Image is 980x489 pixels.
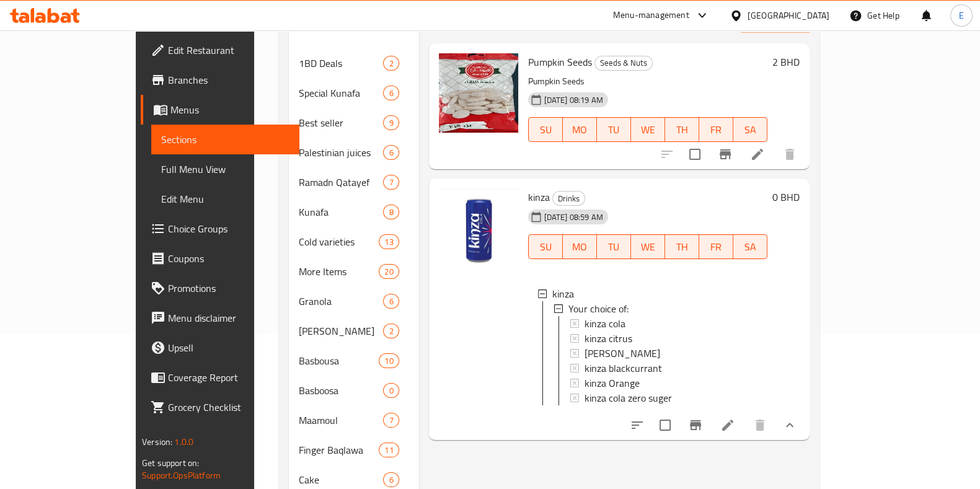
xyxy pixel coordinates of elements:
[289,376,419,405] div: Basboosa0
[299,413,384,428] span: Maamoul
[528,53,592,71] span: Pumpkin Seeds
[681,410,710,440] button: Branch-specific-item
[299,86,384,100] span: Special Kunafa
[613,8,689,23] div: Menu-management
[142,467,221,483] a: Support.OpsPlatform
[384,177,398,188] span: 7
[379,264,399,279] div: items
[289,435,419,465] div: Finger Baqlawa11
[299,145,384,160] span: Palestinian juices
[699,234,733,259] button: FR
[299,115,384,130] div: Best seller
[289,346,419,376] div: Basbousa10
[299,205,384,219] span: Kunafa
[563,117,597,142] button: MO
[299,56,384,71] span: 1BD Deals
[299,324,384,338] span: [PERSON_NAME]
[745,410,775,440] button: delete
[585,390,672,405] span: kinza cola zero suger
[379,236,398,248] span: 13
[299,234,379,249] span: Cold varieties
[733,117,767,142] button: SA
[733,234,767,259] button: SA
[568,301,629,316] span: Your choice of:
[168,311,289,325] span: Menu disclaimer
[384,58,398,69] span: 2
[379,234,399,249] div: items
[568,238,592,256] span: MO
[289,108,419,138] div: Best seller9
[539,94,608,106] span: [DATE] 08:19 AM
[384,206,398,218] span: 8
[383,205,399,219] div: items
[439,188,518,268] img: kinza
[161,132,289,147] span: Sections
[383,175,399,190] div: items
[379,266,398,278] span: 20
[699,117,733,142] button: FR
[168,251,289,266] span: Coupons
[383,145,399,160] div: items
[704,121,728,139] span: FR
[585,331,632,346] span: kinza citrus
[772,188,800,206] h6: 0 BHD
[383,294,399,309] div: items
[563,234,597,259] button: MO
[299,472,384,487] div: Cake
[738,238,762,256] span: SA
[636,238,660,256] span: WE
[665,234,699,259] button: TH
[631,117,665,142] button: WE
[383,383,399,398] div: items
[379,353,399,368] div: items
[379,443,399,457] div: items
[585,376,640,390] span: kinza Orange
[528,74,767,89] p: Pumpkin Seeds
[384,296,398,307] span: 6
[384,385,398,397] span: 0
[384,87,398,99] span: 6
[665,117,699,142] button: TH
[168,400,289,415] span: Grocery Checklist
[168,73,289,87] span: Branches
[383,115,399,130] div: items
[299,294,384,309] span: Granola
[383,86,399,100] div: items
[602,238,626,256] span: TU
[552,286,574,301] span: kinza
[141,273,299,303] a: Promotions
[141,95,299,125] a: Menus
[585,346,660,361] span: [PERSON_NAME]
[299,353,379,368] span: Basbousa
[597,234,631,259] button: TU
[141,303,299,333] a: Menu disclaimer
[682,141,708,167] span: Select to update
[710,139,740,169] button: Branch-specific-item
[168,370,289,385] span: Coverage Report
[384,325,398,337] span: 2
[299,324,384,338] div: Kunafa Mabrouma
[738,121,762,139] span: SA
[383,56,399,71] div: items
[539,211,608,223] span: [DATE] 08:59 AM
[670,121,694,139] span: TH
[439,53,518,133] img: Pumpkin Seeds
[168,43,289,58] span: Edit Restaurant
[151,125,299,154] a: Sections
[528,188,550,206] span: kinza
[750,147,765,162] a: Edit menu item
[299,264,379,279] span: More Items
[141,244,299,273] a: Coupons
[775,139,805,169] button: delete
[141,333,299,363] a: Upsell
[534,238,558,256] span: SU
[528,234,563,259] button: SU
[959,9,964,22] span: E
